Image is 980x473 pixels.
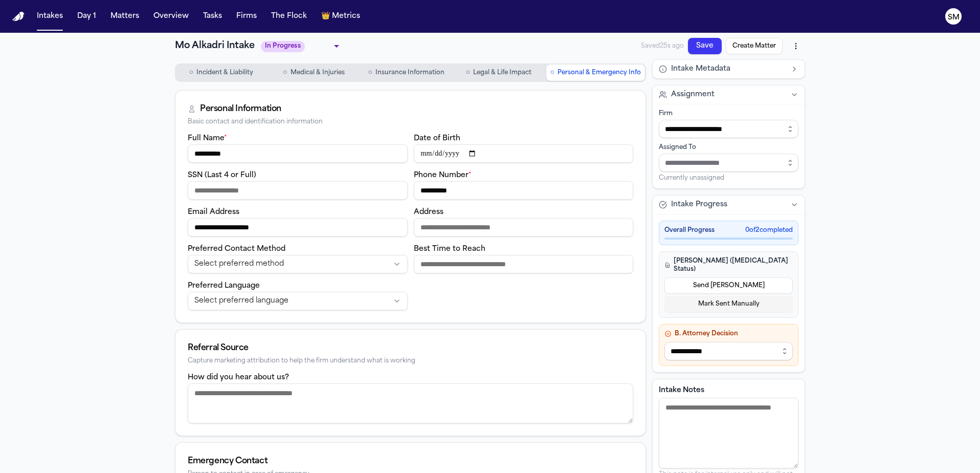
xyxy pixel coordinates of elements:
button: Tasks [199,7,226,26]
button: Intake Metadata [653,60,805,78]
input: Email address [188,218,408,236]
button: Mark Sent Manually [664,296,793,312]
input: Phone number [414,181,634,200]
input: SSN [188,181,408,200]
h4: [PERSON_NAME] ([MEDICAL_DATA] Status) [664,257,793,273]
span: Saved 25s ago [641,42,684,50]
label: Preferred Language [188,282,260,290]
span: Currently unassigned [659,174,724,182]
div: Capture marketing attribution to help the firm understand what is working [188,357,633,365]
span: Overall Progress [664,226,715,234]
button: crownMetrics [317,7,364,26]
label: Date of Birth [414,135,460,142]
input: Date of birth [414,144,634,163]
img: Finch Logo [12,12,25,21]
span: ○ [368,68,372,78]
button: The Flock [267,7,311,26]
input: Select firm [659,120,798,138]
button: Day 1 [73,7,100,26]
label: Preferred Contact Method [188,245,285,253]
span: Personal & Emergency Info [558,69,641,77]
button: Intakes [33,7,67,26]
label: Email Address [188,208,239,216]
span: ○ [283,68,287,78]
button: Save [688,38,722,54]
div: Emergency Contact [188,455,633,467]
label: How did you hear about us? [188,374,289,381]
label: Full Name [188,135,227,142]
textarea: Intake notes [659,398,798,468]
button: Send [PERSON_NAME] [664,277,793,294]
button: Assignment [653,85,805,104]
input: Best time to reach [414,255,634,273]
h4: B. Attorney Decision [664,330,793,338]
div: Referral Source [188,342,633,354]
div: Personal Information [200,103,281,115]
button: Go to Legal & Life Impact [454,64,544,81]
a: Home [12,12,25,21]
input: Full name [188,144,408,163]
span: ○ [189,68,193,78]
button: Go to Medical & Injuries [269,64,359,81]
div: Update intake status [261,39,343,53]
input: Assign to staff member [659,154,798,172]
label: Phone Number [414,171,472,179]
h1: Mo Alkadri Intake [175,39,255,53]
span: Legal & Life Impact [473,69,531,77]
span: In Progress [261,41,305,52]
button: Matters [106,7,143,26]
span: Intake Metadata [671,64,730,74]
span: 0 of 2 completed [745,226,793,234]
span: Intake Progress [671,200,727,210]
label: Best Time to Reach [414,245,485,253]
div: Basic contact and identification information [188,118,633,126]
input: Address [414,218,634,236]
button: Go to Incident & Liability [176,64,266,81]
span: ○ [550,68,554,78]
button: Go to Personal & Emergency Info [546,64,645,81]
label: SSN (Last 4 or Full) [188,171,256,179]
span: Medical & Injuries [291,69,345,77]
span: Incident & Liability [196,69,253,77]
label: Address [414,208,443,216]
button: Firms [232,7,261,26]
span: ○ [466,68,470,78]
label: Intake Notes [659,385,798,396]
div: Firm [659,110,798,118]
button: Go to Insurance Information [361,64,452,81]
button: Overview [149,7,193,26]
span: Insurance Information [375,69,444,77]
button: Intake Progress [653,196,805,214]
div: Assigned To [659,143,798,152]
span: Assignment [671,90,715,100]
button: Create Matter [726,38,783,54]
button: More actions [787,37,805,55]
